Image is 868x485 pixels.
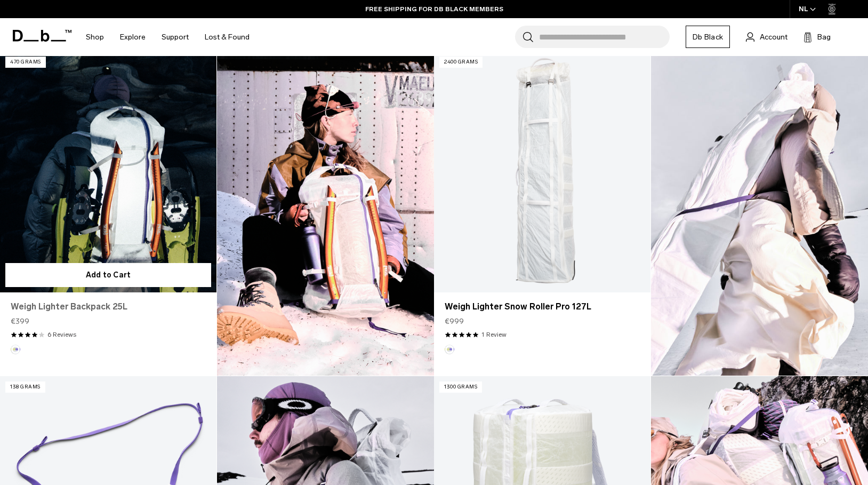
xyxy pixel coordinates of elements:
[803,30,831,43] button: Bag
[445,316,464,327] span: €999
[439,381,482,393] p: 1300 grams
[746,30,787,43] a: Account
[86,18,104,56] a: Shop
[5,263,211,287] button: Add to Cart
[11,300,206,313] a: Weigh Lighter Backpack 25L
[445,345,454,354] button: Aurora
[11,345,20,354] button: Aurora
[434,51,650,292] a: Weigh Lighter Snow Roller Pro 127L
[481,330,507,339] a: 1 reviews
[78,18,258,56] nav: Main Navigation
[365,4,503,14] a: FREE SHIPPING FOR DB BLACK MEMBERS
[686,26,730,48] a: Db Black
[11,316,29,327] span: €399
[760,31,787,43] span: Account
[47,330,76,339] a: 6 reviews
[162,18,189,56] a: Support
[651,51,868,376] img: Content block image
[5,57,46,68] p: 470 grams
[817,31,831,43] span: Bag
[439,57,483,68] p: 2400 grams
[205,18,250,56] a: Lost & Found
[120,18,146,56] a: Explore
[5,381,45,393] p: 138 grams
[445,300,640,313] a: Weigh Lighter Snow Roller Pro 127L
[217,51,434,376] img: Content block image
